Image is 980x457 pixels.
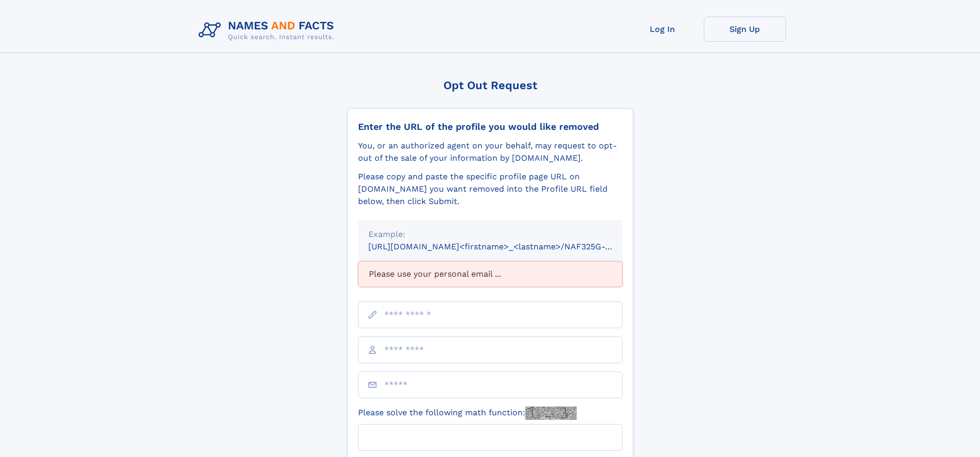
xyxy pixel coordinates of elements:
div: Example: [368,228,612,241]
a: Sign Up [704,16,786,42]
div: Please copy and paste the specific profile page URL on [DOMAIN_NAME] you want removed into the Pr... [358,171,622,208]
div: You, or an authorized agent on your behalf, may request to opt-out of the sale of your informatio... [358,140,622,164]
small: [URL][DOMAIN_NAME]<firstname>_<lastname>/NAF325G-xxxxxxxx [368,242,642,251]
div: Please use your personal email ... [358,261,622,287]
div: Opt Out Request [347,79,633,92]
a: Log In [621,16,704,42]
label: Please solve the following math function: [358,407,577,420]
div: Enter the URL of the profile you would like removed [358,121,622,132]
img: Logo Names and Facts [194,16,343,44]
